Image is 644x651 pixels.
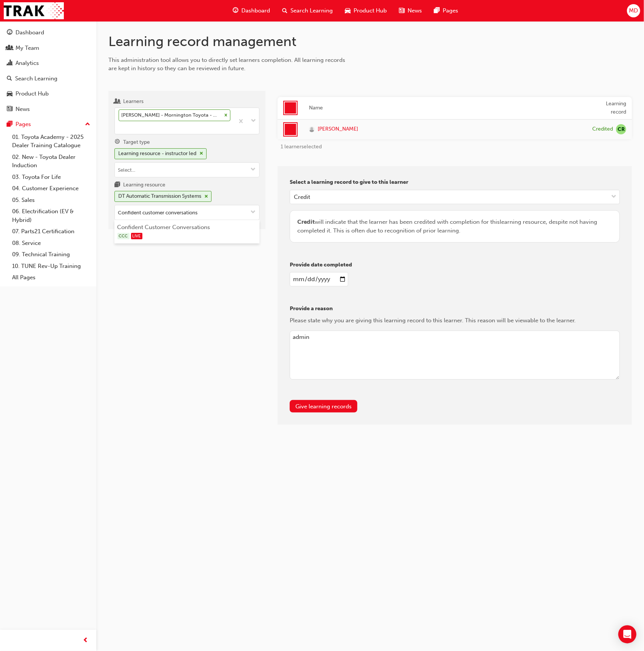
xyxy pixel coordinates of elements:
span: people-icon [7,45,12,52]
span: LIVE [131,233,142,239]
p: Provide a reason [290,305,620,313]
a: news-iconNews [393,3,428,18]
span: learningresource-icon [114,182,120,189]
p: Provide date completed [290,261,620,269]
div: This administration tool allows you to directly set learners completion. All learning records are... [108,56,354,73]
span: Please state why you are giving this learning record to this learner. This reason will be viewabl... [290,317,576,324]
a: 01. Toyota Academy - 2025 Dealer Training Catalogue [9,131,93,151]
span: 1 learner selected [281,143,322,150]
span: cross-icon [199,151,203,156]
a: pages-iconPages [428,3,464,18]
div: DT Automatic Transmission Systems [118,192,201,201]
input: enter a date [290,272,348,286]
a: 02. New - Toyota Dealer Induction [9,151,93,171]
div: Search Learning [15,74,57,83]
span: [PERSON_NAME] [318,125,358,134]
a: car-iconProduct Hub [339,3,393,18]
div: will indicate that the learner has been credited with completion for this learning resource , des... [297,218,612,235]
span: Pages [443,6,458,15]
div: Analytics [15,59,39,68]
a: 10. TUNE Rev-Up Training [9,260,93,272]
a: Analytics [3,56,93,70]
div: Dashboard [15,28,44,37]
span: prev-icon [83,636,89,645]
a: Dashboard [3,26,93,40]
div: My Team [15,44,39,52]
button: MD [627,4,640,17]
h1: Learning record management [108,33,632,50]
span: car-icon [345,6,351,15]
div: Credit [294,192,310,201]
span: CCC [117,233,130,239]
button: DashboardMy TeamAnalyticsSearch LearningProduct HubNews [3,24,93,117]
span: guage-icon [7,29,12,36]
a: 08. Service [9,237,93,249]
div: Open Intercom Messenger [618,625,636,643]
textarea: admin [290,331,620,380]
p: Select a learning record to give to this learner [290,178,620,187]
button: toggle menu [247,205,259,220]
button: Give learning records [290,400,357,412]
a: search-iconSearch Learning [276,3,339,18]
li: Confident Customer Conversations [114,220,259,243]
div: Target type [123,139,150,146]
a: guage-iconDashboard [227,3,276,18]
a: 06. Electrification (EV & Hybrid) [9,206,93,226]
a: 07. Parts21 Certification [9,226,93,237]
span: search-icon [282,6,287,15]
div: Product Hub [15,89,49,98]
span: pages-icon [434,6,440,15]
span: news-icon [399,6,405,15]
span: down-icon [250,167,256,173]
span: search-icon [7,75,12,82]
span: down-icon [611,192,616,202]
span: guage-icon [233,6,238,15]
input: Learning resourceDT Automatic Transmission Systemscross-icontoggle menu [115,205,259,220]
div: Learning resource [123,181,165,189]
button: Pages [3,117,93,131]
span: cross-icon [204,194,208,199]
div: Learning resource - instructor led [118,149,196,158]
span: chart-icon [7,60,12,67]
span: Product Hub [354,6,387,15]
div: Credited [592,126,613,133]
span: news-icon [7,106,12,113]
div: Pages [15,120,31,129]
img: Trak [4,2,64,19]
a: All Pages [9,272,93,283]
span: car-icon [7,91,12,97]
span: null-icon [616,124,626,134]
span: Credit [297,219,315,225]
a: [PERSON_NAME] [309,125,581,134]
a: My Team [3,41,93,55]
a: 04. Customer Experience [9,183,93,194]
span: News [408,6,422,15]
span: Dashboard [241,6,270,15]
span: target-icon [114,139,120,146]
div: Learners [123,98,144,105]
input: Target typeLearning resource - instructor ledcross-icontoggle menu [115,163,259,177]
span: Search Learning [290,6,333,15]
th: Name [303,97,587,120]
span: down-icon [251,116,256,126]
a: 09. Technical Training [9,249,93,260]
div: Learning record [592,100,626,117]
span: MD [629,6,638,15]
div: News [15,105,30,114]
span: pages-icon [7,121,12,128]
a: 05. Sales [9,194,93,206]
button: toggle menu [247,163,259,177]
div: [PERSON_NAME] - Mornington Toyota - MORNINGTON [119,110,222,121]
a: Product Hub [3,87,93,101]
span: down-icon [250,209,256,216]
input: Learners[PERSON_NAME] - Mornington Toyota - MORNINGTON [119,124,119,131]
span: up-icon [85,120,90,129]
span: users-icon [114,98,120,105]
a: News [3,102,93,116]
a: 03. Toyota For Life [9,171,93,183]
a: Search Learning [3,72,93,86]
